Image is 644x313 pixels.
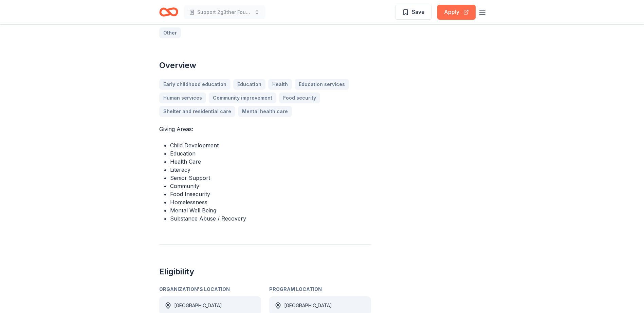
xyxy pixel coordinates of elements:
[170,198,371,206] li: Homelessness
[170,166,371,174] li: Literacy
[412,7,425,16] span: Save
[170,141,371,149] li: Child Development
[170,214,371,223] li: Substance Abuse / Recovery
[170,206,371,214] li: Mental Well Being
[159,4,178,20] a: Home
[159,125,371,133] p: Giving Areas:
[170,174,371,182] li: Senior Support
[159,27,181,38] a: Other
[395,5,432,20] button: Save
[170,190,371,198] li: Food Insecurity
[184,5,265,19] button: Support 2g3ther Foundation with food insecurity
[159,266,371,277] h2: Eligibility
[159,285,261,293] div: Organization's Location
[437,5,476,20] button: Apply
[159,60,371,71] h2: Overview
[170,149,371,158] li: Education
[170,158,371,166] li: Health Care
[284,301,332,310] div: [GEOGRAPHIC_DATA]
[174,301,222,310] div: [GEOGRAPHIC_DATA]
[197,8,252,16] span: Support 2g3ther Foundation with food insecurity
[420,24,468,33] button: Report a mistake
[269,285,371,293] div: Program Location
[170,182,371,190] li: Community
